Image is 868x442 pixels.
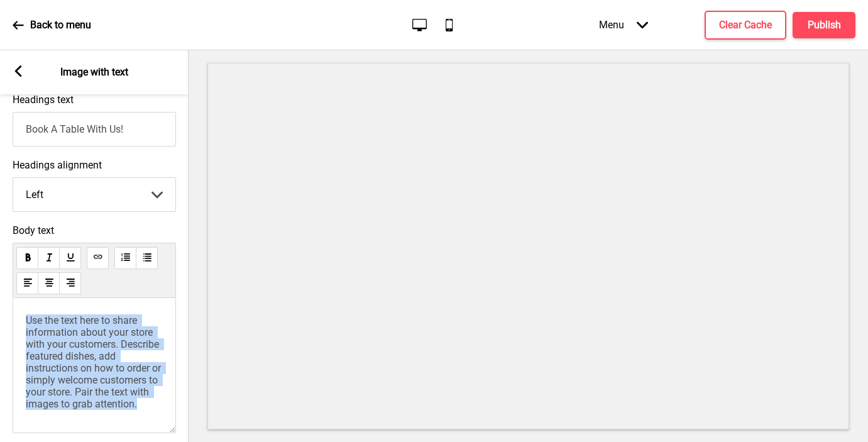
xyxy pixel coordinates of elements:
button: alignLeft [16,272,38,294]
button: underline [59,247,81,269]
button: alignRight [59,272,81,294]
h4: Clear Cache [719,18,772,32]
p: Image with text [60,65,128,79]
button: Publish [793,12,855,38]
span: Use the text here to share information about your store with your customers. Describe featured di... [26,314,163,410]
h4: Publish [808,18,841,32]
button: orderedList [114,247,136,269]
div: Menu [586,6,661,43]
button: italic [38,247,60,269]
label: Headings alignment [13,159,176,171]
button: bold [16,247,38,269]
button: alignCenter [38,272,60,294]
p: Back to menu [30,18,91,32]
button: Clear Cache [705,11,786,40]
span: Body text [13,224,176,236]
button: link [87,247,109,269]
button: unorderedList [136,247,158,269]
label: Headings text [13,94,74,106]
a: Back to menu [13,8,91,42]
